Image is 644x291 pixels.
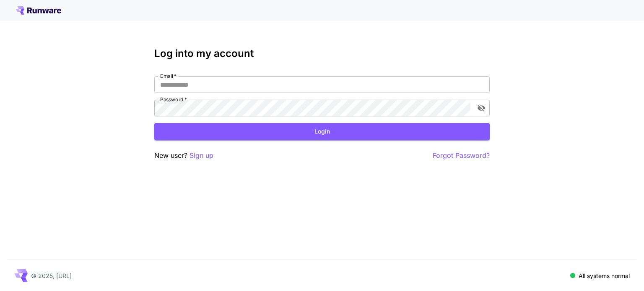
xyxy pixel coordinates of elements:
[190,150,213,161] button: Sign up
[160,96,187,103] label: Password
[154,123,490,140] button: Login
[154,150,213,161] p: New user?
[31,271,72,280] p: © 2025, [URL]
[154,48,490,59] h3: Log into my account
[579,271,630,280] p: All systems normal
[474,100,489,116] button: toggle password visibility
[433,150,490,161] button: Forgot Password?
[160,72,177,80] label: Email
